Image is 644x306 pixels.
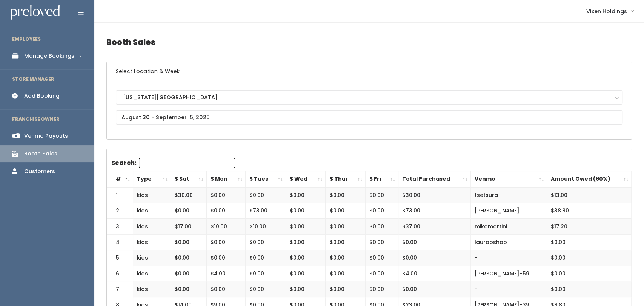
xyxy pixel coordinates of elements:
[366,187,398,203] td: $0.00
[11,5,60,20] img: preloved logo
[286,281,326,297] td: $0.00
[366,203,398,219] td: $0.00
[547,203,631,219] td: $38.80
[171,234,206,250] td: $0.00
[470,203,547,219] td: [PERSON_NAME]
[286,218,326,234] td: $0.00
[326,266,366,281] td: $0.00
[24,150,57,158] div: Booth Sales
[206,281,246,297] td: $0.00
[579,3,641,19] a: Vixen Holdings
[326,250,366,266] td: $0.00
[111,158,235,168] label: Search:
[246,218,286,234] td: $10.00
[206,234,246,250] td: $0.00
[206,171,246,187] th: $ Mon: activate to sort column ascending
[246,281,286,297] td: $0.00
[139,158,235,168] input: Search:
[206,218,246,234] td: $10.00
[24,52,74,60] div: Manage Bookings
[470,250,547,266] td: -
[286,171,326,187] th: $ Wed: activate to sort column ascending
[398,234,470,250] td: $0.00
[398,203,470,219] td: $73.00
[107,218,133,234] td: 3
[326,218,366,234] td: $0.00
[286,266,326,281] td: $0.00
[171,281,206,297] td: $0.00
[326,234,366,250] td: $0.00
[133,171,171,187] th: Type: activate to sort column ascending
[133,187,171,203] td: kids
[107,62,632,81] h6: Select Location & Week
[547,266,631,281] td: $0.00
[107,281,133,297] td: 7
[171,171,206,187] th: $ Sat: activate to sort column ascending
[470,187,547,203] td: tsetsura
[547,281,631,297] td: $0.00
[133,218,171,234] td: kids
[547,234,631,250] td: $0.00
[398,171,470,187] th: Total Purchased: activate to sort column ascending
[398,218,470,234] td: $37.00
[246,266,286,281] td: $0.00
[366,266,398,281] td: $0.00
[547,218,631,234] td: $17.20
[547,187,631,203] td: $13.00
[398,281,470,297] td: $0.00
[206,266,246,281] td: $4.00
[107,203,133,219] td: 2
[326,203,366,219] td: $0.00
[246,203,286,219] td: $73.00
[398,187,470,203] td: $30.00
[171,218,206,234] td: $17.00
[547,250,631,266] td: $0.00
[366,281,398,297] td: $0.00
[246,171,286,187] th: $ Tues: activate to sort column ascending
[470,171,547,187] th: Venmo: activate to sort column ascending
[171,187,206,203] td: $30.00
[206,187,246,203] td: $0.00
[133,250,171,266] td: kids
[171,203,206,219] td: $0.00
[470,281,547,297] td: -
[133,266,171,281] td: kids
[470,234,547,250] td: laurabshao
[171,250,206,266] td: $0.00
[286,250,326,266] td: $0.00
[116,110,622,125] input: August 30 - September 5, 2025
[470,266,547,281] td: [PERSON_NAME]-59
[326,187,366,203] td: $0.00
[286,234,326,250] td: $0.00
[366,250,398,266] td: $0.00
[286,203,326,219] td: $0.00
[326,171,366,187] th: $ Thur: activate to sort column ascending
[206,250,246,266] td: $0.00
[107,187,133,203] td: 1
[206,203,246,219] td: $0.00
[366,218,398,234] td: $0.00
[246,250,286,266] td: $0.00
[326,281,366,297] td: $0.00
[107,234,133,250] td: 4
[107,171,133,187] th: #: activate to sort column descending
[24,168,55,175] div: Customers
[107,250,133,266] td: 5
[133,234,171,250] td: kids
[286,187,326,203] td: $0.00
[133,281,171,297] td: kids
[398,266,470,281] td: $4.00
[366,171,398,187] th: $ Fri: activate to sort column ascending
[133,203,171,219] td: kids
[106,32,632,52] h4: Booth Sales
[366,234,398,250] td: $0.00
[586,7,627,15] span: Vixen Holdings
[246,234,286,250] td: $0.00
[470,218,547,234] td: mikamartini
[171,266,206,281] td: $0.00
[246,187,286,203] td: $0.00
[24,92,60,100] div: Add Booking
[24,132,68,140] div: Venmo Payouts
[123,93,615,101] div: [US_STATE][GEOGRAPHIC_DATA]
[107,266,133,281] td: 6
